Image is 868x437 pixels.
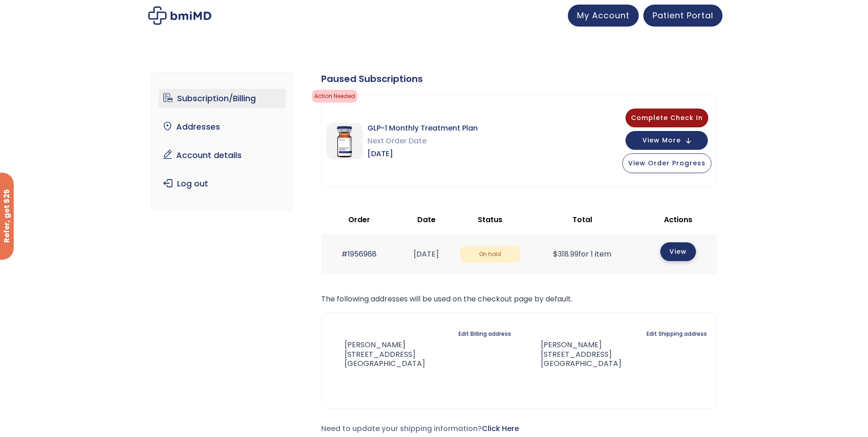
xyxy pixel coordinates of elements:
td: for 1 item [525,234,640,274]
img: GLP-1 Monthly Treatment Plan [326,123,363,159]
a: Subscription/Billing [159,89,286,108]
a: Edit Shipping address [647,328,707,340]
button: View More [625,131,708,150]
span: Total [572,214,592,225]
span: Next Order Date [367,135,478,147]
span: View Order Progress [628,158,706,168]
a: Patient Portal [643,5,722,27]
span: GLP-1 Monthly Treatment Plan [367,122,478,135]
a: Click Here [482,423,519,434]
button: Complete Check In [625,109,708,127]
a: Account details [159,146,286,165]
span: [DATE] [367,147,478,160]
a: Addresses [159,117,286,137]
a: #1956968 [341,249,377,259]
span: 318.99 [553,249,578,259]
address: [PERSON_NAME] [STREET_ADDRESS] [GEOGRAPHIC_DATA] [331,340,425,369]
span: $ [553,249,558,259]
address: [PERSON_NAME] [STREET_ADDRESS] [GEOGRAPHIC_DATA] [526,340,621,369]
span: Patient Portal [652,10,713,21]
span: Date [417,214,436,225]
img: My account [148,6,211,25]
span: Status [478,214,502,225]
span: Order [348,214,370,225]
a: My Account [568,5,639,27]
p: The following addresses will be used on the checkout page by default. [321,293,717,306]
a: Log out [159,174,286,193]
a: View [660,242,696,261]
span: View More [642,137,681,143]
div: Paused Subscriptions [321,72,717,85]
span: My Account [577,10,630,21]
button: View Order Progress [622,153,712,173]
span: Action Needed [312,90,357,103]
time: [DATE] [414,249,439,259]
span: Actions [664,214,692,225]
span: Complete Check In [631,113,703,122]
span: Need to update your shipping information? [321,423,519,434]
a: Edit Billing address [458,328,511,340]
span: On hold [460,246,520,263]
nav: Account pages [151,72,293,210]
